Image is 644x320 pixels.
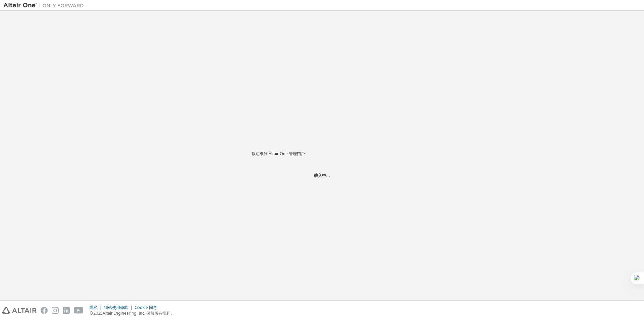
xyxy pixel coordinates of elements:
font: 載入中... [314,173,330,178]
img: youtube.svg [74,307,84,314]
img: facebook.svg [41,307,48,314]
font: 網站使用條款 [104,305,128,310]
font: 隱私 [90,305,98,310]
font: 歡迎來到 Altair One 管理門戶 [252,151,305,157]
img: linkedin.svg [63,307,70,314]
img: instagram.svg [52,307,59,314]
font: © [90,310,93,316]
img: 牽牛星一號 [3,2,87,9]
font: Cookie 同意 [135,305,157,310]
font: Altair Engineering, Inc. 保留所有權利。 [103,310,174,316]
img: altair_logo.svg [2,307,37,314]
font: 2025 [93,310,103,316]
